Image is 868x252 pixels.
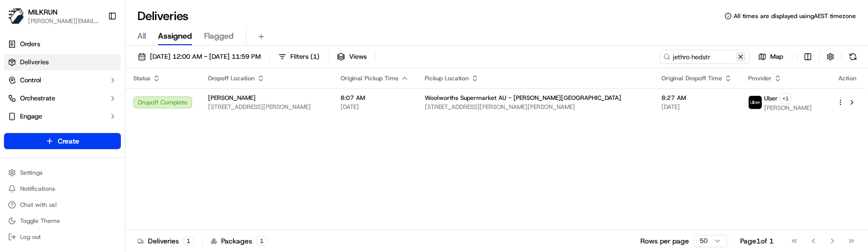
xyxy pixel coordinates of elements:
span: Deliveries [20,58,49,67]
button: Control [4,72,121,88]
button: Settings [4,166,121,180]
span: [DATE] [340,103,409,111]
div: 1 [256,236,267,245]
div: Packages [211,236,267,246]
span: Status [133,74,150,82]
span: Filters [290,52,319,61]
span: 8:27 AM [661,94,732,102]
span: [STREET_ADDRESS][PERSON_NAME][PERSON_NAME] [425,103,645,111]
span: Toggle Theme [20,217,60,225]
span: Pickup Location [425,74,469,82]
span: Woolworths Supermarket AU - [PERSON_NAME][GEOGRAPHIC_DATA] [425,94,621,102]
span: Uber [764,94,778,102]
button: Orchestrate [4,90,121,106]
button: Create [4,133,121,149]
span: Orchestrate [20,94,55,103]
span: Original Dropoff Time [661,74,722,82]
span: [DATE] 12:00 AM - [DATE] 11:59 PM [150,52,261,61]
button: Log out [4,230,121,244]
img: uber-new-logo.jpeg [749,96,762,109]
button: Notifications [4,182,121,196]
button: MILKRUN [28,7,58,17]
p: Rows per page [640,236,689,246]
span: Settings [20,169,43,177]
span: Map [770,52,783,61]
span: [DATE] [661,103,732,111]
span: Assigned [158,30,192,42]
div: Page 1 of 1 [740,236,774,246]
button: Chat with us! [4,198,121,212]
div: Deliveries [137,236,194,246]
span: Chat with us! [20,201,57,209]
h1: Deliveries [137,8,189,24]
button: [DATE] 12:00 AM - [DATE] 11:59 PM [133,50,265,64]
button: Map [754,50,788,64]
a: Orders [4,36,121,52]
button: Refresh [846,50,860,64]
span: Views [349,52,367,61]
div: 1 [183,236,194,245]
span: Engage [20,112,42,121]
button: Views [332,50,371,64]
img: MILKRUN [8,8,24,24]
span: Notifications [20,185,55,193]
span: Orders [20,40,40,49]
span: All times are displayed using AEST timezone [734,12,856,20]
span: Control [20,76,41,85]
button: Filters(1) [274,50,324,64]
button: Engage [4,108,121,124]
span: Log out [20,233,41,241]
button: +1 [780,93,791,104]
span: [PERSON_NAME] [208,94,256,102]
button: Toggle Theme [4,214,121,228]
span: [PERSON_NAME] [764,104,812,112]
button: MILKRUNMILKRUN[PERSON_NAME][EMAIL_ADDRESS][DOMAIN_NAME] [4,4,104,28]
span: Flagged [204,30,234,42]
span: Original Pickup Time [340,74,399,82]
span: [STREET_ADDRESS][PERSON_NAME] [208,103,324,111]
a: Deliveries [4,54,121,70]
span: Dropoff Location [208,74,255,82]
button: [PERSON_NAME][EMAIL_ADDRESS][DOMAIN_NAME] [28,17,100,25]
span: 8:07 AM [340,94,409,102]
div: Action [837,74,858,82]
span: Provider [748,74,772,82]
span: Create [58,136,79,146]
input: Type to search [659,50,750,64]
span: ( 1 ) [310,52,319,61]
span: All [137,30,146,42]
